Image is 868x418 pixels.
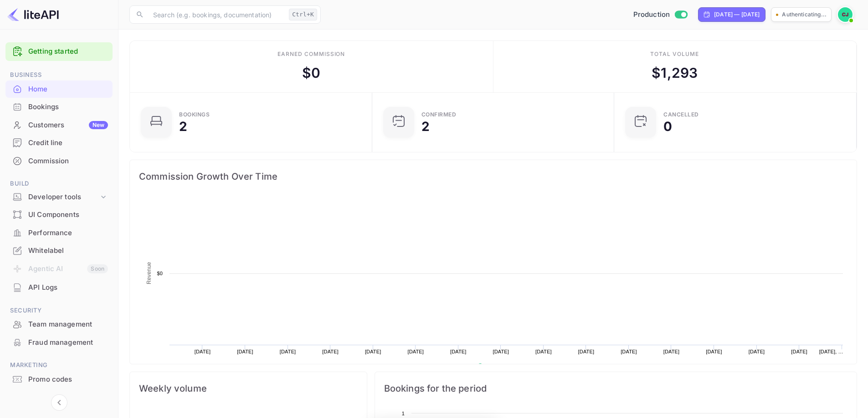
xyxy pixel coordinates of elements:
div: Developer tools [5,189,113,205]
div: API Logs [28,282,108,293]
div: Promo codes [28,374,108,385]
span: Production [633,10,670,20]
div: Commission [28,156,108,166]
text: [DATE] [706,349,722,354]
p: Authenticating... [782,10,827,19]
text: [DATE] [493,349,509,354]
a: Team management [5,316,113,332]
img: LiteAPI logo [7,7,59,22]
button: Collapse navigation [51,394,67,411]
div: $ 0 [302,63,320,83]
text: [DATE] [578,349,595,354]
span: Marketing [5,360,113,370]
text: [DATE], … [819,349,843,354]
div: Whitelabel [28,246,108,256]
text: 1 [401,411,404,416]
text: [DATE] [535,349,552,354]
div: Ctrl+K [289,9,317,20]
span: Commission Growth Over Time [139,169,847,184]
div: Commission [5,152,113,170]
a: API Logs [5,279,113,296]
text: [DATE] [195,349,211,354]
text: [DATE] [237,349,253,354]
a: Fraud management [5,334,113,351]
text: Revenue [146,262,152,284]
text: $0 [157,271,163,276]
a: Whitelabel [5,242,113,259]
text: [DATE] [791,349,807,354]
a: CustomersNew [5,116,113,133]
text: Revenue [486,363,509,370]
a: Getting started [28,46,108,57]
div: API Logs [5,279,113,297]
a: Performance [5,224,113,241]
text: [DATE] [407,349,424,354]
div: [DATE] — [DATE] [714,10,760,19]
text: [DATE] [749,349,765,354]
a: Commission [5,152,113,169]
div: CANCELLED [663,112,699,117]
div: Team management [28,319,108,330]
div: Bookings [5,98,113,116]
img: Carla Barrios Juarez [838,7,853,22]
div: Switch to Sandbox mode [630,10,691,20]
a: UI Components [5,206,113,223]
div: Click to change the date range period [698,7,765,22]
div: 2 [421,120,430,133]
div: Fraud management [5,334,113,352]
text: [DATE] [365,349,381,354]
div: Getting started [5,42,113,61]
div: Whitelabel [5,242,113,260]
span: Business [5,70,113,80]
div: $ 1,293 [652,63,698,83]
text: [DATE] [322,349,339,354]
a: Promo codes [5,371,113,388]
div: Developer tools [28,192,99,202]
span: Weekly volume [139,381,358,396]
div: Bookings [28,102,108,112]
a: Bookings [5,98,113,115]
input: Search (e.g. bookings, documentation) [148,5,285,24]
div: Home [5,81,113,98]
div: Customers [28,120,108,131]
div: Credit line [28,138,108,148]
div: New [89,121,108,129]
div: 0 [663,120,672,133]
a: Credit line [5,134,113,151]
div: Fraud management [28,337,108,348]
div: Home [28,84,108,95]
div: Total volume [650,50,699,58]
div: Team management [5,316,113,333]
text: [DATE] [663,349,680,354]
a: Home [5,81,113,97]
div: Confirmed [421,112,457,117]
span: Security [5,306,113,316]
div: Performance [28,228,108,238]
text: [DATE] [280,349,296,354]
div: Earned commission [277,50,345,58]
text: [DATE] [621,349,637,354]
div: Bookings [179,112,210,117]
div: UI Components [28,210,108,220]
div: CustomersNew [5,116,113,134]
div: UI Components [5,206,113,224]
span: Bookings for the period [384,381,847,396]
div: Credit line [5,134,113,152]
div: 2 [179,120,187,133]
span: Build [5,179,113,189]
text: [DATE] [450,349,467,354]
div: Promo codes [5,371,113,388]
div: Performance [5,224,113,242]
